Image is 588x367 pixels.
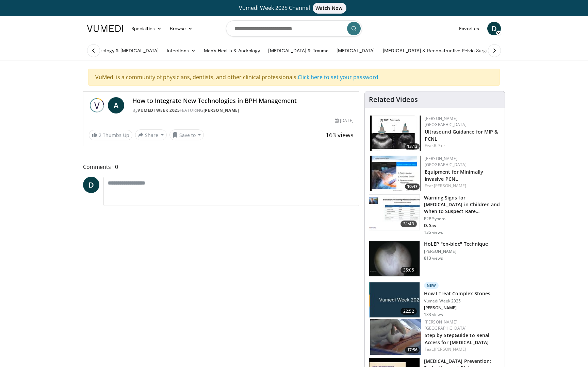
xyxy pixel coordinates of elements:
[424,230,443,235] p: 135 views
[99,132,101,138] span: 2
[370,156,421,191] a: 10:47
[108,97,124,113] a: A
[424,305,491,311] p: [PERSON_NAME]
[369,241,420,276] img: fb452d19-f97f-4b12-854a-e22d5bcc68fc.150x105_q85_crop-smart_upscale.jpg
[425,169,483,182] a: Equipment for Minimally Invasive PCNL
[370,156,421,191] img: 57193a21-700a-4103-8163-b4069ca57589.150x105_q85_crop-smart_upscale.jpg
[434,346,466,352] a: [PERSON_NAME]
[487,22,501,35] a: D
[424,312,443,317] p: 133 views
[83,91,359,92] video-js: Video Player
[424,256,443,261] p: 813 views
[83,44,163,57] a: Endourology & [MEDICAL_DATA]
[424,298,491,304] p: Vumedi Week 2025
[132,97,354,105] h4: How to Integrate New Technologies in BPH Management
[132,107,354,113] div: By FEATURING
[369,195,420,230] img: b1bc6859-4bdd-4be1-8442-b8b8c53ce8a1.150x105_q85_crop-smart_upscale.jpg
[405,347,420,353] span: 17:56
[405,183,420,190] span: 10:47
[88,3,500,14] a: Vumedi Week 2025 ChannelWatch Now!
[405,143,420,150] span: 13:13
[313,3,346,14] span: Watch Now!
[425,319,467,331] a: [PERSON_NAME] [GEOGRAPHIC_DATA]
[425,156,467,168] a: [PERSON_NAME] [GEOGRAPHIC_DATA]
[326,131,354,139] span: 163 views
[200,44,264,57] a: Men’s Health & Andrology
[298,73,378,81] a: Click here to set your password
[434,183,466,189] a: [PERSON_NAME]
[370,116,421,151] a: 13:13
[264,44,332,57] a: [MEDICAL_DATA] & Trauma
[379,44,497,57] a: [MEDICAL_DATA] & Reconstructive Pelvic Surgery
[127,22,166,35] a: Specialties
[83,162,359,171] span: Comments 0
[335,118,353,124] div: [DATE]
[425,116,467,127] a: [PERSON_NAME] [GEOGRAPHIC_DATA]
[226,20,362,37] input: Search topics, interventions
[137,107,180,113] a: Vumedi Week 2025
[332,44,379,57] a: [MEDICAL_DATA]
[89,130,132,140] a: 2 Thumbs Up
[424,282,439,289] p: New
[424,223,501,228] p: D. Sas
[424,249,488,254] p: [PERSON_NAME]
[370,319,421,355] a: 17:56
[369,95,418,104] h4: Related Videos
[88,69,500,86] div: VuMedi is a community of physicians, dentists, and other clinical professionals.
[166,22,197,35] a: Browse
[424,194,501,215] h3: Warning Signs for [MEDICAL_DATA] in Children and When to Suspect Rare…
[424,241,488,247] h3: HoLEP "en-bloc" Technique
[89,97,105,113] img: Vumedi Week 2025
[425,332,490,346] a: Step by StepGuide to Renal Access for [MEDICAL_DATA]
[370,116,421,151] img: ae74b246-eda0-4548-a041-8444a00e0b2d.150x105_q85_crop-smart_upscale.jpg
[425,346,499,352] div: Feat.
[401,308,417,315] span: 22:52
[169,129,204,140] button: Save to
[425,183,499,189] div: Feat.
[425,143,499,149] div: Feat.
[369,194,501,235] a: 31:43 Warning Signs for [MEDICAL_DATA] in Children and When to Suspect Rare… P2P Syncro D. Sas 13...
[369,282,501,318] a: 22:52 New How I Treat Complex Stones Vumedi Week 2025 [PERSON_NAME] 133 views
[401,267,417,274] span: 35:05
[401,221,417,227] span: 31:43
[203,107,240,113] a: [PERSON_NAME]
[424,290,491,297] h3: How I Treat Complex Stones
[455,22,483,35] a: Favorites
[163,44,200,57] a: Infections
[87,25,123,32] img: VuMedi Logo
[434,143,445,148] a: R. Sur
[370,319,421,355] img: be78edef-9c83-4ca4-81c3-bb590ce75b9a.150x105_q85_crop-smart_upscale.jpg
[83,177,99,193] a: D
[135,129,167,140] button: Share
[369,282,420,318] img: d4687df1-bff4-4f94-b24f-952b82220f7b.png.150x105_q85_crop-smart_upscale.jpg
[369,241,501,277] a: 35:05 HoLEP "en-bloc" Technique [PERSON_NAME] 813 views
[424,216,501,222] p: P2P Syncro
[425,128,498,142] a: Ultrasound Guidance for MIP & PCNL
